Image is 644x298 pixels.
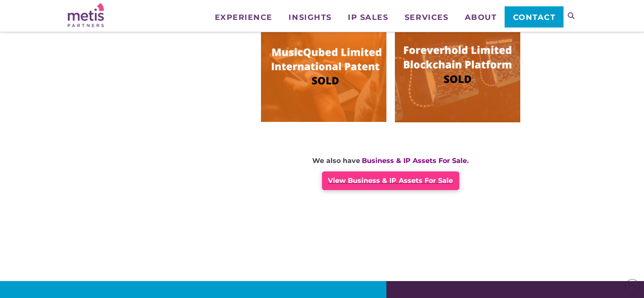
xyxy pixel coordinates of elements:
[261,17,386,122] img: MusicQubed
[505,6,563,28] a: Contact
[215,14,272,21] span: Experience
[348,14,388,21] span: IP Sales
[312,157,360,165] strong: We also have
[362,157,469,165] strong: Business & IP Assets For Sale.
[328,177,453,185] span: View Business & IP Assets For Sale
[289,14,331,21] span: Insights
[465,14,497,21] span: About
[625,279,640,294] span: Back to Top
[513,14,556,21] span: Contact
[68,3,104,27] img: Metis Partners
[405,14,448,21] span: Services
[395,17,520,122] img: Image
[322,171,459,190] a: View Business & IP Assets For Sale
